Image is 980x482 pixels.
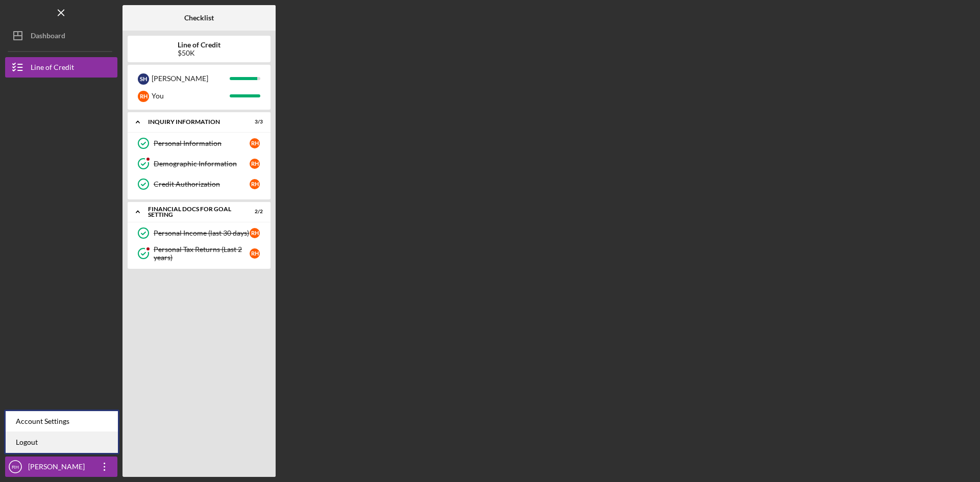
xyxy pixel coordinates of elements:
[184,14,214,22] b: Checklist
[154,160,250,168] div: Demographic Information
[152,87,230,105] div: You
[31,57,74,80] div: Line of Credit
[250,138,260,148] div: R H
[6,432,118,453] a: Logout
[26,456,92,479] div: [PERSON_NAME]
[5,57,117,78] button: Line of Credit
[5,456,117,477] button: RH[PERSON_NAME]
[178,41,220,49] b: Line of Credit
[133,223,265,243] a: Personal Income (last 30 days)RH
[250,228,260,238] div: R H
[154,180,250,188] div: Credit Authorization
[133,174,265,194] a: Credit AuthorizationRH
[154,229,250,237] div: Personal Income (last 30 days)
[154,139,250,147] div: Personal Information
[250,159,260,169] div: R H
[244,209,263,215] div: 2 / 2
[6,411,118,432] div: Account Settings
[138,73,149,85] div: S H
[178,49,220,57] div: $50K
[5,26,117,46] button: Dashboard
[250,248,260,259] div: R H
[154,245,250,262] div: Personal Tax Returns (Last 2 years)
[133,154,265,174] a: Demographic InformationRH
[138,91,149,102] div: R H
[12,464,19,470] text: RH
[31,26,65,48] div: Dashboard
[152,70,230,87] div: [PERSON_NAME]
[250,179,260,189] div: R H
[133,133,265,154] a: Personal InformationRH
[244,119,263,125] div: 3 / 3
[133,243,265,264] a: Personal Tax Returns (Last 2 years)RH
[148,119,237,125] div: INQUIRY INFORMATION
[148,206,237,218] div: Financial Docs for Goal Setting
